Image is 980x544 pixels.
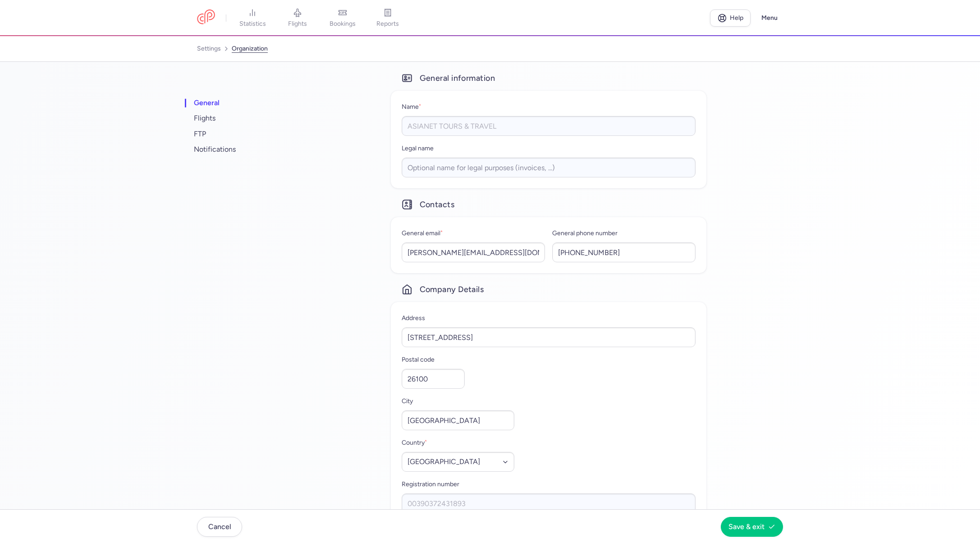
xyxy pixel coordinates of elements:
[402,493,696,513] input: Registration number
[230,8,275,28] a: statistics
[197,9,215,26] a: CitizenPlane red outlined logo
[365,8,410,28] a: reports
[756,9,783,27] button: Menu
[402,158,696,177] input: Optional name for legal purposes (invoices, ...)
[320,8,365,28] a: bookings
[197,42,221,56] a: settings
[728,523,765,531] span: Save & exit
[721,517,783,537] button: Save & exit
[391,284,706,295] h3: Company Details
[552,228,696,239] label: General phone number
[208,523,231,531] span: Cancel
[402,116,696,136] input: Der Touristik, Gambia Experience...
[402,242,545,262] input: account@company.com
[402,479,696,490] label: Registration number
[402,396,514,407] label: City
[391,199,706,210] h3: Contacts
[402,313,696,324] label: Address
[391,73,706,84] h3: General information
[402,143,696,154] label: Legal name
[402,437,514,448] label: Country
[402,228,545,239] label: General email
[330,20,356,28] span: bookings
[188,142,301,157] button: notifications
[402,410,514,430] input: Paris
[188,126,301,142] button: FTP
[402,354,465,365] label: Postal code
[197,517,242,537] button: Cancel
[402,369,465,389] input: 75010
[730,14,743,21] span: Help
[188,95,301,111] button: general
[402,102,696,112] label: Name
[239,20,266,28] span: statistics
[232,42,268,56] a: organization
[402,327,696,347] input: 32 Rue de Paradis
[552,242,696,262] input: +## # ## ## ## ##
[188,111,301,126] button: flights
[376,20,399,28] span: reports
[275,8,320,28] a: flights
[710,9,751,27] a: Help
[288,20,307,28] span: flights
